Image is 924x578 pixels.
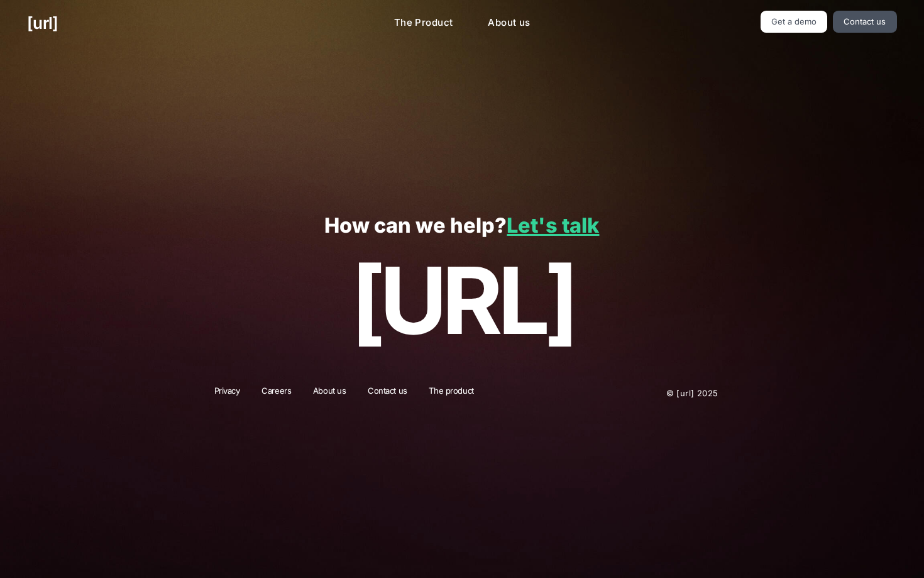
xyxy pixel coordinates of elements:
a: The product [421,385,481,401]
a: The Product [384,11,463,35]
a: About us [305,385,355,401]
p: © [URL] 2025 [590,385,718,401]
a: [URL] [27,11,58,35]
a: Let's talk [507,213,599,238]
a: Get a demo [761,11,828,33]
a: Contact us [360,385,415,401]
a: Careers [253,385,299,401]
a: Privacy [206,385,248,401]
a: Contact us [833,11,897,33]
p: [URL] [27,248,896,352]
p: How can we help? [27,214,896,238]
a: About us [478,11,540,35]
